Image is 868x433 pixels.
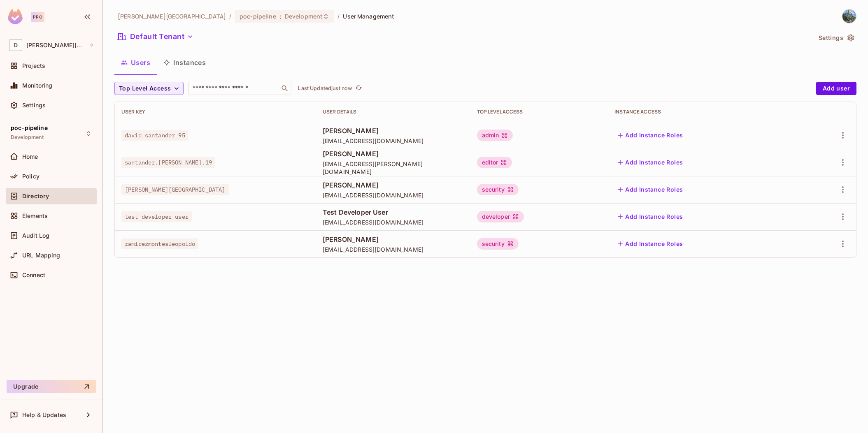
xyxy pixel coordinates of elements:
button: Add Instance Roles [614,156,686,169]
button: Add Instance Roles [614,210,686,223]
div: User Key [121,109,310,115]
div: security [477,238,519,250]
div: developer [477,211,524,222]
button: Top Level Access [114,82,184,95]
div: Instance Access [614,109,791,115]
span: Directory [22,193,49,199]
span: Home [22,153,38,160]
span: [EMAIL_ADDRESS][DOMAIN_NAME] [323,218,464,226]
span: david_santander_95 [121,130,188,141]
li: / [337,12,340,20]
p: Last Updated just now [298,85,352,92]
span: refresh [355,84,362,93]
span: Monitoring [22,82,53,89]
button: Upgrade [7,380,96,393]
div: admin [477,130,513,141]
li: / [229,12,231,20]
div: editor [477,157,512,168]
img: David Santander [842,9,856,23]
button: Instances [157,52,212,73]
button: Users [114,52,157,73]
span: Development [11,134,44,141]
span: Projects [22,63,45,69]
span: User Management [343,12,394,20]
span: Development [285,12,323,20]
button: Add Instance Roles [614,183,686,196]
img: SReyMgAAAABJRU5ErkJggg== [8,9,23,24]
span: URL Mapping [22,252,61,259]
span: santander.[PERSON_NAME].19 [121,157,215,168]
span: Audit Log [22,232,49,239]
div: User Details [323,109,464,115]
div: security [477,184,519,195]
span: [EMAIL_ADDRESS][PERSON_NAME][DOMAIN_NAME] [323,160,464,176]
span: [EMAIL_ADDRESS][DOMAIN_NAME] [323,137,464,145]
span: Elements [22,213,48,219]
button: refresh [354,83,363,93]
span: poc-pipeline [240,12,276,20]
span: [PERSON_NAME] [323,126,464,135]
span: [EMAIL_ADDRESS][DOMAIN_NAME] [323,191,464,199]
button: Add Instance Roles [614,129,686,142]
span: poc-pipeline [11,125,48,131]
div: Top Level Access [477,109,602,115]
span: [EMAIL_ADDRESS][DOMAIN_NAME] [323,245,464,253]
span: [PERSON_NAME] [323,181,464,190]
span: [PERSON_NAME][GEOGRAPHIC_DATA] [121,184,229,195]
div: Pro [31,12,44,22]
span: : [279,13,282,20]
span: Policy [22,173,40,180]
button: Default Tenant [114,30,197,43]
span: Top Level Access [119,83,171,94]
span: test-developer-user [121,211,192,222]
button: Settings [815,31,856,44]
span: ramirezmontesleopoldo [121,238,198,249]
span: Click to refresh data [352,83,363,93]
span: Connect [22,272,45,278]
span: the active workspace [118,12,226,20]
span: [PERSON_NAME] [323,235,464,244]
span: D [9,39,22,51]
button: Add Instance Roles [614,237,686,250]
span: Settings [22,102,46,109]
span: [PERSON_NAME] [323,149,464,158]
button: Add user [816,82,856,95]
span: Workspace: david-santander [26,42,86,49]
span: Help & Updates [22,412,66,418]
span: Test Developer User [323,208,464,217]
